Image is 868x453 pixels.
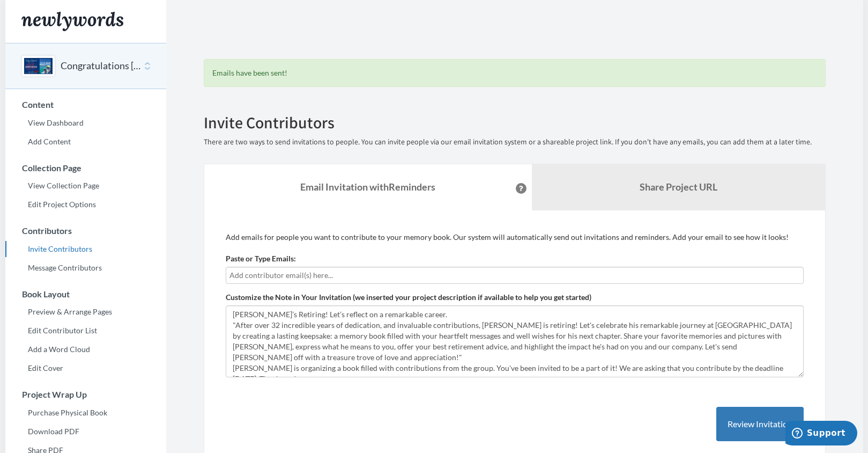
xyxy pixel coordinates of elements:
[785,421,857,448] iframe: Opens a widget where you can chat to one of our agents
[300,181,435,193] strong: Email Invitation with Reminders
[716,407,804,442] button: Review Invitation
[204,59,826,87] div: Emails have been sent!
[5,134,166,150] a: Add Content
[5,423,166,440] a: Download PDF
[5,360,166,376] a: Edit Cover
[204,114,826,131] h2: Invite Contributors
[226,232,804,243] p: Add emails for people you want to contribute to your memory book. Our system will automatically s...
[5,115,166,131] a: View Dashboard
[6,226,166,236] h3: Contributors
[6,289,166,299] h3: Book Layout
[204,137,826,148] p: There are two ways to send invitations to people. You can invite people via our email invitation ...
[5,405,166,421] a: Purchase Physical Book
[226,305,804,377] textarea: [PERSON_NAME]’s Retiring! Let’s reflect on a remarkable career. "After over 32 incredible years o...
[226,253,296,264] label: Paste or Type Emails:
[6,163,166,173] h3: Collection Page
[21,12,123,31] img: Newlywords logo
[229,269,800,281] input: Add contributor email(s) here...
[5,304,166,320] a: Preview & Arrange Pages
[5,178,166,194] a: View Collection Page
[6,390,166,399] h3: Project Wrap Up
[61,59,142,73] button: Congratulations [PERSON_NAME]!
[640,181,717,193] b: Share Project URL
[5,241,166,257] a: Invite Contributors
[5,341,166,357] a: Add a Word Cloud
[5,260,166,276] a: Message Contributors
[226,292,591,303] label: Customize the Note in Your Invitation (we inserted your project description if available to help ...
[5,196,166,213] a: Edit Project Options
[5,323,166,339] a: Edit Contributor List
[6,100,166,109] h3: Content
